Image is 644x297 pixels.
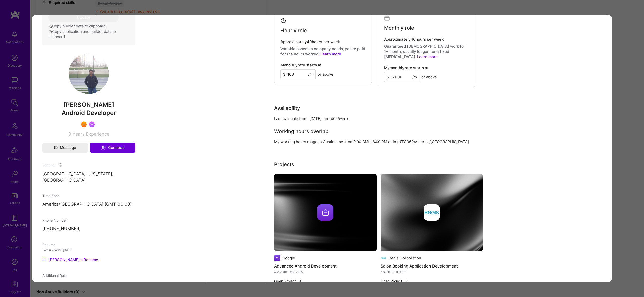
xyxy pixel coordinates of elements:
span: from in (UTC 360 ) America/[GEOGRAPHIC_DATA] [345,139,469,144]
i: icon Calendar [384,15,390,21]
a: [PERSON_NAME]'s Resume [42,257,98,263]
i: icon Clock [280,18,286,24]
span: 9 [68,131,71,137]
button: Open Project [381,278,408,284]
img: Company logo [274,255,280,261]
i: icon Connect [101,145,106,150]
img: cover [274,174,377,251]
span: $ [283,72,286,77]
img: Company logo [381,255,387,261]
div: [DATE] [309,116,321,121]
h4: Approximately 40 hours per week [280,40,366,44]
img: User Avatar [69,53,109,94]
span: /hr [308,72,313,77]
button: Copy builder data to clipboard [48,23,106,29]
a: User Avatar [69,90,109,95]
i: icon Mail [54,146,58,150]
span: or above [421,74,437,80]
span: /m [412,74,417,80]
h4: Monthly role [384,25,414,31]
div: I am available from [274,116,307,121]
img: arrow-right [298,279,302,283]
div: Availability [274,104,300,112]
h4: My monthly rate starts at [384,66,429,70]
div: modal [32,15,612,282]
div: h/week [335,116,348,121]
h4: My hourly rate starts at [280,63,322,67]
img: Company logo [424,204,440,221]
button: Open Project [274,278,302,284]
div: Working hours overlap [274,128,328,135]
img: arrow-right [404,279,408,283]
div: Last uploaded: [DATE] [42,247,135,253]
p: [GEOGRAPHIC_DATA], [US_STATE], [GEOGRAPHIC_DATA] [42,171,135,183]
span: Android Developer [62,109,116,116]
span: or above [318,72,333,77]
span: Additional Roles [42,273,68,278]
span: 9:00 AM to 6:00 PM or [353,139,392,144]
img: Company logo [317,204,334,221]
div: Regis Corporation [389,255,421,261]
img: Resume [42,258,46,262]
button: Connect [90,143,135,153]
button: Message [42,143,88,153]
img: Exceptional A.Teamer [81,121,87,127]
p: Guaranteed [DEMOGRAPHIC_DATA] work for 1+ month, usually longer, for a fixed [MEDICAL_DATA]. [384,44,469,60]
input: XXX [280,69,316,79]
span: $ [387,74,389,80]
span: [PERSON_NAME] [42,101,135,109]
div: for [324,116,329,121]
i: icon Copy [48,24,52,28]
input: XXX [384,72,419,82]
img: cover [381,174,483,251]
button: Update [48,12,119,22]
span: Time Zone [42,194,60,198]
p: [PHONE_NUMBER] [42,226,135,232]
h4: Advanced Android Development [274,263,377,269]
p: Variable based on company needs, you’re paid for the hours worked. [280,46,366,57]
a: Learn more [320,52,341,56]
img: Been on Mission [89,121,95,127]
div: 40 [331,116,335,121]
span: Resume [42,243,55,247]
span: Years Experience [73,131,109,137]
h4: Hourly role [280,27,307,34]
span: Phone Number [42,218,67,222]
div: abr. 2015 - [DATE] [381,269,483,275]
h4: Approximately 40 hours per week [384,37,469,42]
p: America/[GEOGRAPHIC_DATA] (GMT-06:00 ) [42,202,135,208]
div: Projects [274,161,294,168]
div: Location [42,163,135,168]
a: Learn more [417,54,438,59]
div: Google [282,255,295,261]
h4: Salon Booking Application Development [381,263,483,269]
div: My working hours range on Austin time [274,139,343,144]
i: icon Copy [48,30,52,34]
div: abr. 2018 - fev. 2025 [274,269,377,275]
button: Copy application and builder data to clipboard [48,29,129,39]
